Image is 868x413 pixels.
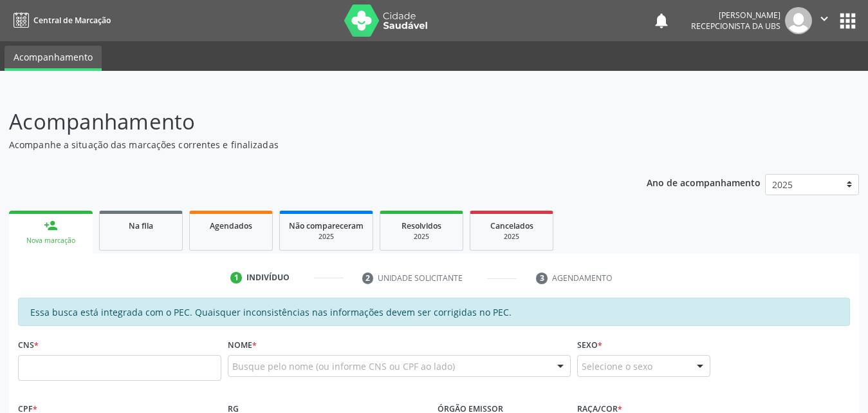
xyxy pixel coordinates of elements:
span: Selecione o sexo [582,360,652,373]
span: Recepcionista da UBS [691,21,780,32]
div: 2025 [289,232,364,242]
a: Acompanhamento [5,46,102,71]
div: Nova marcação [18,236,84,245]
div: 1 [230,272,242,283]
div: person_add [44,218,58,233]
i:  [817,12,831,26]
span: Agendados [210,220,252,231]
span: Cancelados [490,220,533,231]
button:  [812,7,836,34]
img: img [785,7,812,34]
p: Acompanhamento [9,106,604,138]
div: Essa busca está integrada com o PEC. Quaisquer inconsistências nas informações devem ser corrigid... [18,298,850,326]
div: 2025 [479,232,544,242]
div: [PERSON_NAME] [691,10,780,21]
button: apps [836,10,859,32]
div: 2025 [389,232,454,242]
span: Não compareceram [289,220,364,231]
button: notifications [652,12,670,30]
span: Busque pelo nome (ou informe CNS ou CPF ao lado) [232,360,455,373]
div: Indivíduo [246,272,290,283]
label: CNS [18,335,39,355]
span: Resolvidos [402,220,441,231]
label: Sexo [577,335,602,355]
span: Na fila [129,220,153,231]
span: Central de Marcação [33,15,111,26]
a: Central de Marcação [9,10,111,31]
p: Acompanhe a situação das marcações correntes e finalizadas [9,138,604,151]
label: Nome [228,335,257,355]
p: Ano de acompanhamento [647,174,761,190]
